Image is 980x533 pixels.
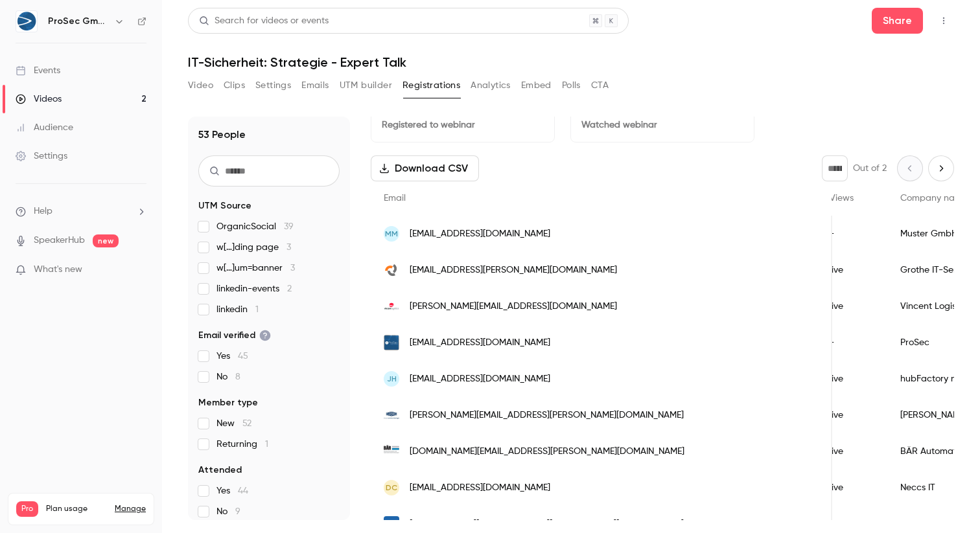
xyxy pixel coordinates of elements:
[216,484,248,497] span: Yes
[410,481,550,495] span: [EMAIL_ADDRESS][DOMAIN_NAME]
[216,282,292,295] span: linkedin-events
[384,194,406,203] span: Email
[340,75,392,96] button: UTM builder
[817,470,887,506] div: live
[853,162,887,175] p: Out of 2
[16,150,67,163] div: Settings
[385,228,398,240] span: MM
[216,241,291,254] span: w[…]ding page
[16,11,37,32] img: ProSec GmbH
[817,361,887,397] div: live
[410,372,550,386] span: [EMAIL_ADDRESS][DOMAIN_NAME]
[562,75,581,96] button: Polls
[384,299,399,314] img: vincentlogistics.com
[46,504,107,514] span: Plan usage
[198,199,251,212] span: UTM Source
[224,75,245,96] button: Clips
[402,75,460,96] button: Registrations
[382,119,544,131] p: Registered to webinar
[521,75,552,96] button: Embed
[410,227,550,241] span: [EMAIL_ADDRESS][DOMAIN_NAME]
[216,220,294,233] span: OrganicSocial
[286,243,291,252] span: 3
[933,10,954,31] button: Top Bar Actions
[287,284,292,293] span: 2
[410,300,617,313] span: [PERSON_NAME][EMAIL_ADDRESS][DOMAIN_NAME]
[410,264,617,277] span: [EMAIL_ADDRESS][PERSON_NAME][DOMAIN_NAME]
[93,234,119,247] span: new
[817,397,887,433] div: live
[188,54,954,70] h1: IT-Sicherheit: Strategie - Expert Talk
[34,234,85,247] a: SpeakerHub
[384,262,399,278] img: grothe.it
[216,505,240,518] span: No
[384,444,399,459] img: baer-automation.de
[216,370,240,383] span: No
[242,419,251,428] span: 52
[900,194,968,203] span: Company name
[928,155,954,181] button: Next page
[216,262,295,275] span: w[…]um=banner
[16,93,62,106] div: Videos
[386,482,397,493] span: DC
[410,336,550,350] span: [EMAIL_ADDRESS][DOMAIN_NAME]
[817,252,887,288] div: live
[216,303,259,316] span: linkedin
[384,516,399,532] img: zurich.com
[216,417,251,430] span: New
[235,372,240,381] span: 8
[115,504,146,514] a: Manage
[34,263,82,277] span: What's new
[265,440,268,449] span: 1
[255,305,259,314] span: 1
[198,329,271,342] span: Email verified
[199,14,329,28] div: Search for videos or events
[301,75,329,96] button: Emails
[410,517,684,531] span: [PERSON_NAME][EMAIL_ADDRESS][PERSON_NAME][DOMAIN_NAME]
[284,222,294,231] span: 39
[48,15,109,28] h6: ProSec GmbH
[591,75,609,96] button: CTA
[16,205,146,218] li: help-dropdown-opener
[817,433,887,470] div: live
[410,409,684,422] span: [PERSON_NAME][EMAIL_ADDRESS][PERSON_NAME][DOMAIN_NAME]
[384,335,399,350] img: prosec-networks.com
[817,288,887,324] div: live
[16,121,73,134] div: Audience
[387,373,397,385] span: JH
[16,64,60,77] div: Events
[255,75,291,96] button: Settings
[290,264,295,273] span: 3
[34,205,52,218] span: Help
[216,350,248,363] span: Yes
[238,352,248,361] span: 45
[216,438,268,451] span: Returning
[581,119,743,131] p: Watched webinar
[371,155,479,181] button: Download CSV
[830,194,854,203] span: Views
[198,396,258,409] span: Member type
[198,464,242,477] span: Attended
[471,75,511,96] button: Analytics
[235,507,240,516] span: 9
[198,127,246,142] h1: 53 People
[238,486,248,495] span: 44
[817,216,887,252] div: -
[16,501,38,517] span: Pro
[188,75,213,96] button: Video
[384,407,399,423] img: georg.com
[817,324,887,361] div: -
[872,8,923,34] button: Share
[410,445,684,459] span: [DOMAIN_NAME][EMAIL_ADDRESS][PERSON_NAME][DOMAIN_NAME]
